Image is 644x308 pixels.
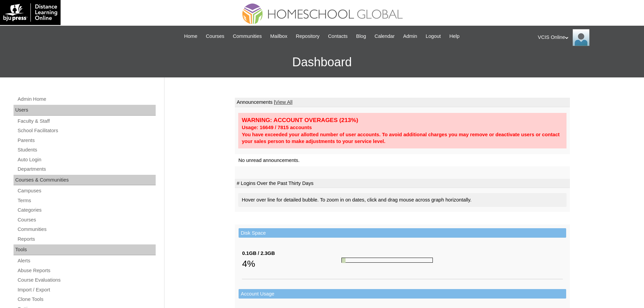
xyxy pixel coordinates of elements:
[449,32,460,40] span: Help
[292,32,323,40] a: Repository
[17,165,156,173] a: Departments
[242,250,341,257] div: 0.1GB / 2.3GB
[422,32,444,40] a: Logout
[17,156,156,164] a: Auto Login
[184,32,197,40] span: Home
[14,175,156,186] div: Courses & Communities
[17,126,156,135] a: School Facilitators
[17,146,156,154] a: Students
[17,257,156,265] a: Alerts
[17,286,156,294] a: Import / Export
[242,257,341,270] div: 4%
[17,295,156,304] a: Clone Tools
[573,29,590,46] img: VCIS Online Admin
[17,235,156,243] a: Reports
[17,206,156,214] a: Categories
[17,266,156,275] a: Abuse Reports
[242,116,563,124] div: WARNING: ACCOUNT OVERAGES (213%)
[328,32,348,40] span: Contacts
[325,32,351,40] a: Contacts
[17,216,156,224] a: Courses
[400,32,421,40] a: Admin
[3,3,57,22] img: logo-white.png
[235,98,570,107] td: Announcements |
[356,32,366,40] span: Blog
[239,289,566,299] td: Account Usage
[296,32,319,40] span: Repository
[267,32,291,40] a: Mailbox
[403,32,417,40] span: Admin
[17,95,156,103] a: Admin Home
[275,99,292,105] a: View All
[17,187,156,195] a: Campuses
[353,32,369,40] a: Blog
[446,32,463,40] a: Help
[426,32,441,40] span: Logout
[3,47,641,77] h3: Dashboard
[371,32,398,40] a: Calendar
[242,131,563,145] div: You have exceeded your allotted number of user accounts. To avoid additional charges you may remo...
[538,29,637,46] div: VCIS Online
[229,32,265,40] a: Communities
[233,32,262,40] span: Communities
[17,136,156,145] a: Parents
[17,196,156,205] a: Terms
[17,225,156,234] a: Communities
[17,117,156,125] a: Faculty & Staff
[14,244,156,255] div: Tools
[202,32,228,40] a: Courses
[206,32,224,40] span: Courses
[235,179,570,188] td: # Logins Over the Past Thirty Days
[17,276,156,284] a: Course Evaluations
[270,32,288,40] span: Mailbox
[238,193,567,207] div: Hover over line for detailed bubble. To zoom in on dates, click and drag mouse across graph horiz...
[242,125,312,130] strong: Usage: 16649 / 7815 accounts
[239,228,566,238] td: Disk Space
[375,32,395,40] span: Calendar
[235,154,570,167] td: No unread announcements.
[181,32,201,40] a: Home
[14,105,156,116] div: Users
